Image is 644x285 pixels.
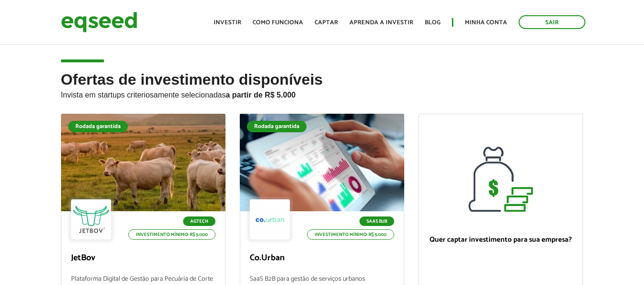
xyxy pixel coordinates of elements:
[247,121,307,132] div: Rodada garantida
[183,216,215,226] p: Agtech
[359,216,394,226] p: SaaS B2B
[250,253,394,264] p: Co.Urban
[429,236,573,244] p: Quer captar investimento para sua empresa?
[68,121,128,132] div: Rodada garantida
[128,229,215,240] p: Investimento mínimo: R$ 5.000
[71,253,215,264] p: JetBov
[349,20,413,26] a: Aprenda a investir
[315,20,338,26] a: Captar
[519,15,585,29] a: Sair
[61,10,137,35] img: EqSeed
[214,20,241,26] a: Investir
[307,229,394,240] p: Investimento mínimo: R$ 5.000
[226,91,296,99] strong: a partir de R$ 5.000
[425,20,440,26] a: Blog
[465,20,507,26] a: Minha conta
[253,20,303,26] a: Como funciona
[61,88,583,99] p: Invista em startups criteriosamente selecionadas
[61,71,583,114] h2: Ofertas de investimento disponíveis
